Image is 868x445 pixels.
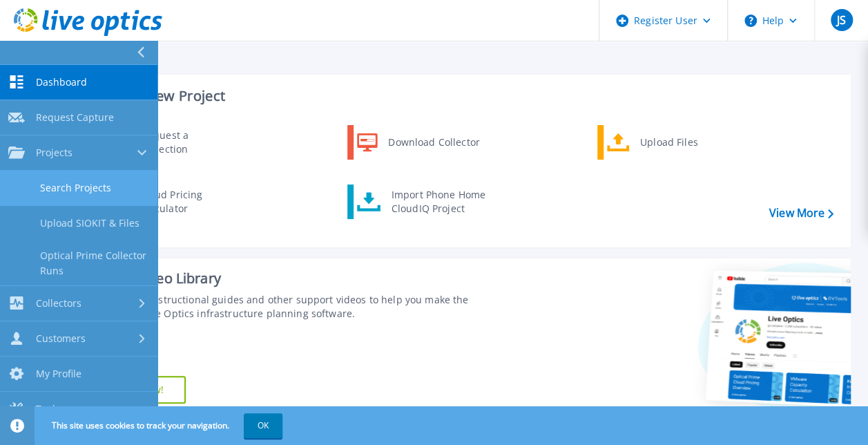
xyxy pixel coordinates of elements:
[97,184,239,219] a: Cloud Pricing Calculator
[633,129,735,156] div: Upload Files
[244,413,282,438] button: OK
[133,188,235,216] div: Cloud Pricing Calculator
[38,413,282,438] span: This site uses cookies to track your navigation.
[81,269,488,287] div: Support Video Library
[36,368,81,380] span: My Profile
[36,111,114,124] span: Request Capture
[81,293,488,321] div: Find tutorials, instructional guides and other support videos to help you make the most of your L...
[381,129,485,156] div: Download Collector
[97,125,239,160] a: Request a Collection
[36,297,81,310] span: Collectors
[837,15,846,26] span: JS
[36,403,60,415] span: Tools
[769,207,833,220] a: View More
[36,146,73,159] span: Projects
[347,125,489,160] a: Download Collector
[597,125,739,160] a: Upload Files
[36,76,87,88] span: Dashboard
[36,332,86,345] span: Customers
[385,188,492,216] div: Import Phone Home CloudIQ Project
[98,88,833,104] h3: Start a New Project
[135,129,235,156] div: Request a Collection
